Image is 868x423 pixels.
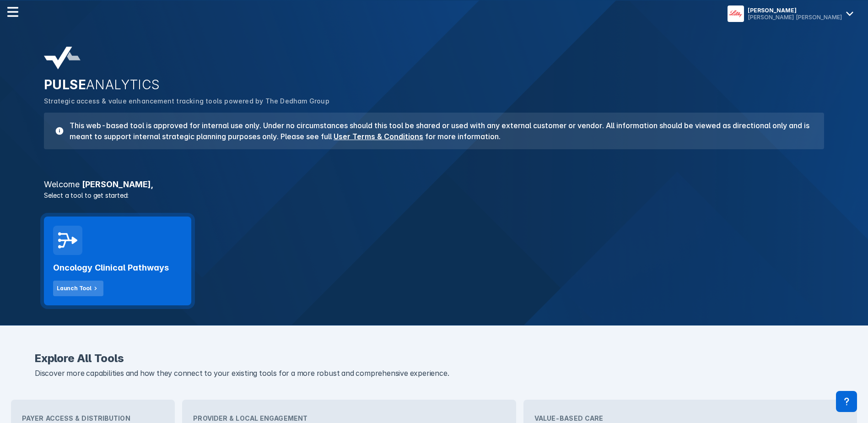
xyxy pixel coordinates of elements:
p: Discover more capabilities and how they connect to your existing tools for a more robust and comp... [35,368,833,380]
div: [PERSON_NAME] [PERSON_NAME] [748,14,842,21]
a: User Terms & Conditions [334,132,423,141]
h3: [PERSON_NAME] , [38,180,830,189]
span: Welcome [44,179,80,189]
p: Select a tool to get started: [38,190,830,200]
div: Launch Tool [57,284,92,293]
h2: Explore All Tools [35,353,833,364]
div: [PERSON_NAME] [748,7,842,14]
h3: This web-based tool is approved for internal use only. Under no circumstances should this tool be... [64,120,813,142]
div: Contact Support [836,391,857,412]
h2: PULSE [44,77,824,92]
button: Launch Tool [53,281,103,296]
p: Strategic access & value enhancement tracking tools powered by The Dedham Group [44,96,824,106]
img: menu--horizontal.svg [7,6,18,17]
img: pulse-analytics-logo [44,47,81,70]
a: Oncology Clinical PathwaysLaunch Tool [44,217,191,305]
img: menu button [729,7,742,20]
span: ANALYTICS [86,77,160,92]
h2: Oncology Clinical Pathways [53,262,169,273]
